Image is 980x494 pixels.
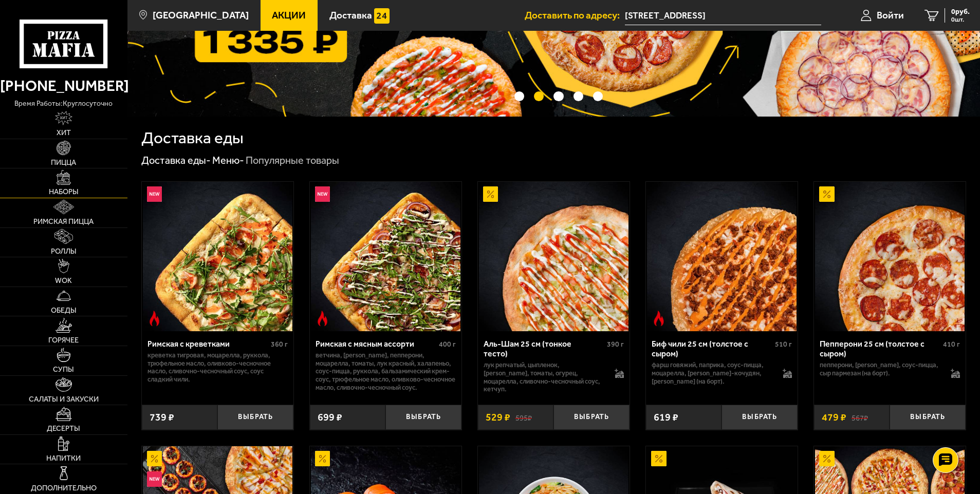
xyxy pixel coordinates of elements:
[479,182,628,331] img: Аль-Шам 25 см (тонкое тесто)
[310,182,461,331] a: НовинкаОстрое блюдоРимская с мясным ассорти
[951,16,970,23] span: 0 шт.
[31,485,97,492] span: Дополнительно
[625,6,821,25] input: Ваш адрес доставки
[890,405,966,430] button: Выбрать
[49,188,79,196] span: Наборы
[514,91,524,101] button: точки переключения
[822,412,846,423] span: 479 ₽
[943,340,960,349] span: 410 г
[150,412,174,423] span: 739 ₽
[53,366,74,373] span: Супы
[651,451,667,466] img: Акционный
[141,154,211,166] a: Доставка еды-
[553,405,630,430] button: Выбрать
[820,361,941,377] p: пепперони, [PERSON_NAME], соус-пицца, сыр пармезан (на борт).
[311,182,460,331] img: Римская с мясным ассорти
[153,10,249,20] span: [GEOGRAPHIC_DATA]
[212,154,244,166] a: Меню-
[329,10,372,20] span: Доставка
[814,182,966,331] a: АкционныйПепперони 25 см (толстое с сыром)
[46,455,81,462] span: Напитки
[271,340,288,349] span: 360 г
[654,412,678,423] span: 619 ₽
[607,340,624,349] span: 390 г
[147,351,288,384] p: креветка тигровая, моцарелла, руккола, трюфельное масло, оливково-чесночное масло, сливочно-чесно...
[147,186,162,202] img: Новинка
[147,311,162,326] img: Острое блюдо
[51,307,77,314] span: Обеды
[143,182,292,331] img: Римская с креветками
[316,339,436,349] div: Римская с мясным ассорти
[483,186,498,202] img: Акционный
[484,361,605,394] p: лук репчатый, цыпленок, [PERSON_NAME], томаты, огурец, моцарелла, сливочно-чесночный соус, кетчуп.
[574,91,583,101] button: точки переключения
[534,91,544,101] button: точки переключения
[47,425,80,432] span: Десерты
[651,311,667,326] img: Острое блюдо
[147,339,268,349] div: Римская с креветками
[33,218,94,225] span: Римская пицца
[147,471,162,487] img: Новинка
[315,311,330,326] img: Острое блюдо
[318,412,342,423] span: 699 ₽
[877,10,904,20] span: Войти
[315,186,330,202] img: Новинка
[141,130,244,146] h1: Доставка еды
[316,351,456,392] p: ветчина, [PERSON_NAME], пепперони, моцарелла, томаты, лук красный, халапеньо, соус-пицца, руккола...
[852,412,868,423] s: 567 ₽
[55,277,72,284] span: WOK
[652,339,772,358] div: Биф чили 25 см (толстое с сыром)
[272,10,306,20] span: Акции
[775,340,792,349] span: 510 г
[951,8,970,15] span: 0 руб.
[646,182,798,331] a: Острое блюдоБиф чили 25 см (толстое с сыром)
[525,10,625,20] span: Доставить по адресу:
[820,339,940,358] div: Пепперони 25 см (толстое с сыром)
[51,159,76,166] span: Пицца
[652,361,773,386] p: фарш говяжий, паприка, соус-пицца, моцарелла, [PERSON_NAME]-кочудян, [PERSON_NAME] (на борт).
[374,8,390,24] img: 15daf4d41897b9f0e9f617042186c801.svg
[593,91,603,101] button: точки переключения
[439,340,456,349] span: 400 г
[819,451,835,466] img: Акционный
[48,337,79,344] span: Горячее
[217,405,293,430] button: Выбрать
[29,396,99,403] span: Салаты и закуски
[815,182,965,331] img: Пепперони 25 см (толстое с сыром)
[722,405,798,430] button: Выбрать
[51,248,77,255] span: Роллы
[819,186,835,202] img: Акционный
[385,405,461,430] button: Выбрать
[57,129,71,137] span: Хит
[484,339,604,358] div: Аль-Шам 25 см (тонкое тесто)
[147,451,162,466] img: Акционный
[515,412,532,423] s: 595 ₽
[553,91,563,101] button: точки переключения
[647,182,797,331] img: Биф чили 25 см (толстое с сыром)
[315,451,330,466] img: Акционный
[478,182,630,331] a: АкционныйАль-Шам 25 см (тонкое тесто)
[486,412,510,423] span: 529 ₽
[246,154,339,167] div: Популярные товары
[142,182,293,331] a: НовинкаОстрое блюдоРимская с креветками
